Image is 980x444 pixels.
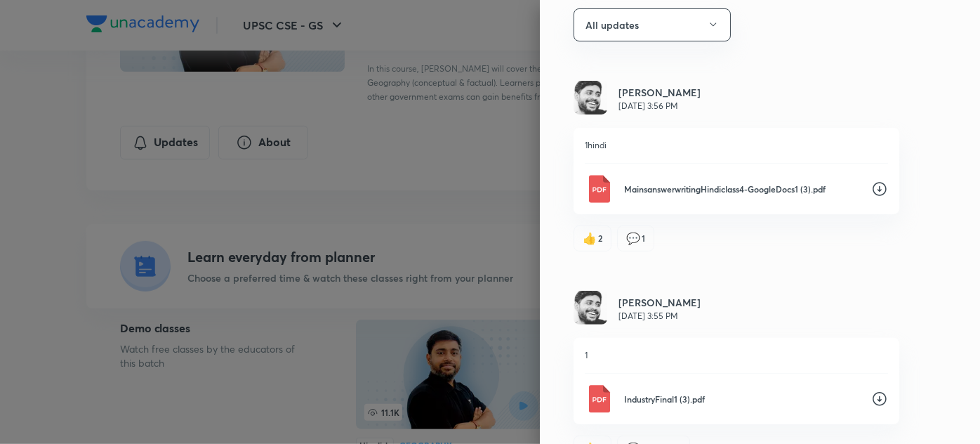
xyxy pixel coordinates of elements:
[624,183,860,195] p: MainsanswerwritingHindiclass4-GoogleDocs1 (3).pdf
[642,232,645,244] span: 1
[598,232,602,244] span: 2
[574,81,607,115] img: Avatar
[585,139,888,152] p: 1hindi
[585,349,888,362] p: 1
[574,8,731,41] button: All updates
[618,85,701,100] h6: [PERSON_NAME]
[626,232,640,244] span: comment
[618,295,701,310] h6: [PERSON_NAME]
[585,175,613,203] img: Pdf
[624,393,860,405] p: IndustryFinal1 (3).pdf
[618,100,701,112] p: [DATE] 3:56 PM
[583,232,597,244] span: like
[618,310,701,322] p: [DATE] 3:55 PM
[585,385,613,413] img: Pdf
[574,291,607,325] img: Avatar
